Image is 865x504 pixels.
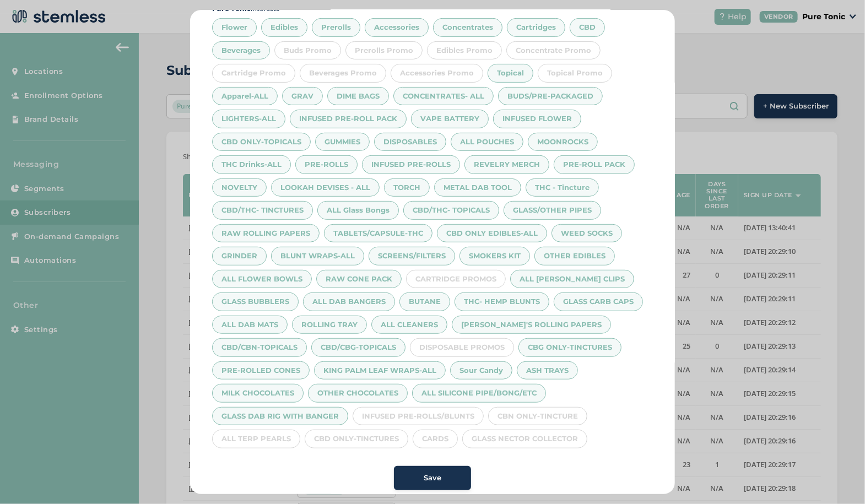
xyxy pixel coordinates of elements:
[212,178,267,197] div: NOVELTY
[517,361,578,380] div: ASH TRAYS
[570,18,605,37] div: CBD
[538,64,612,83] div: Topical Promo
[452,316,611,334] div: [PERSON_NAME]'S ROLLING PAPERS
[810,451,865,504] iframe: Chat Widget
[212,338,307,357] div: CBD/CBN-TOPICALS
[518,338,621,357] div: CBG ONLY-TINCTURES
[526,178,599,197] div: THC - Tincture
[528,133,598,151] div: MOONROCKS
[212,41,270,60] div: Beverages
[507,18,565,37] div: Cartridges
[271,247,364,265] div: BLUNT WRAPS-ALL
[316,270,402,289] div: RAW CONE PACK
[493,110,581,128] div: INFUSED FLOWER
[554,155,635,174] div: PRE-ROLL PACK
[498,87,603,106] div: BUDS/PRE-PACKAGED
[434,178,521,197] div: METAL DAB TOOL
[311,338,406,357] div: CBD/CBG-TOPICALS
[394,466,471,490] button: Save
[295,155,358,174] div: PRE-ROLLS
[384,178,430,197] div: TORCH
[212,64,295,83] div: Cartridge Promo
[271,178,380,197] div: LOOKAH DEVISES - ALL
[427,41,502,60] div: Edibles Promo
[433,18,502,37] div: Concentrates
[353,407,484,426] div: INFUSED PRE-ROLLS/BLUNTS
[391,64,483,83] div: Accessories Promo
[212,316,288,334] div: ALL DAB MATS
[212,270,312,289] div: ALL FLOWER BOWLS
[510,270,634,289] div: ALL [PERSON_NAME] CLIPS
[212,133,311,151] div: CBD ONLY-TOPICALS
[371,316,447,334] div: ALL CLEANERS
[362,155,460,174] div: INFUSED PRE-ROLLS
[504,201,601,220] div: GLASS/OTHER PIPES
[406,270,506,289] div: CARTRIDGE PROMOS
[300,64,386,83] div: Beverages Promo
[212,18,257,37] div: Flower
[308,384,408,403] div: OTHER CHOCOLATES
[212,407,348,426] div: GLASS DAB RIG WITH BANGER
[506,41,601,60] div: Concentrate Promo
[411,110,489,128] div: VAPE BATTERY
[451,133,523,151] div: ALL POUCHES
[305,430,408,448] div: CBD ONLY-TINCTURES
[369,247,455,265] div: SCREENS/FILTERS
[455,292,549,311] div: THC- HEMP BLUNTS
[410,338,514,357] div: DISPOSABLE PROMOS
[393,87,494,106] div: CONCENTRATES- ALL
[212,155,291,174] div: THC Drinks-ALL
[552,224,622,243] div: WEED SOCKS
[424,473,441,484] span: Save
[212,224,320,243] div: RAW ROLLING PAPERS
[324,224,432,243] div: TABLETS/CAPSULE-THC
[554,292,643,311] div: GLASS CARB CAPS
[403,201,499,220] div: CBD/THC- TOPICALS
[212,430,300,448] div: ALL TERP PEARLS
[303,292,395,311] div: ALL DAB BANGERS
[437,224,547,243] div: CBD ONLY EDIBLES-ALL
[450,361,512,380] div: Sour Candy
[317,201,399,220] div: ALL Glass Bongs
[261,18,307,37] div: Edibles
[212,292,299,311] div: GLASS BUBBLERS
[314,361,446,380] div: KING PALM LEAF WRAPS-ALL
[212,87,278,106] div: Apparel-ALL
[315,133,370,151] div: GUMMIES
[459,247,530,265] div: SMOKERS KIT
[464,155,549,174] div: REVELRY MERCH
[292,316,367,334] div: ROLLING TRAY
[290,110,407,128] div: INFUSED PRE-ROLL PACK
[365,18,429,37] div: Accessories
[212,201,313,220] div: CBD/THC- TINCTURES
[462,430,587,448] div: GLASS NECTOR COLLECTOR
[212,110,285,128] div: LIGHTERS-ALL
[212,247,267,265] div: GRINDER
[274,41,341,60] div: Buds Promo
[413,430,458,448] div: CARDS
[488,64,533,83] div: Topical
[312,18,360,37] div: Prerolls
[212,361,310,380] div: PRE-ROLLED CONES
[534,247,615,265] div: OTHER EDIBLES
[399,292,450,311] div: BUTANE
[412,384,546,403] div: ALL SILICONE PIPE/BONG/ETC
[327,87,389,106] div: DIME BAGS
[345,41,423,60] div: Prerolls Promo
[488,407,587,426] div: CBN ONLY-TINCTURE
[212,3,251,13] strong: Pure Tonic
[282,87,323,106] div: GRAV
[374,133,446,151] div: DISPOSABLES
[212,384,304,403] div: MILK CHOCOLATES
